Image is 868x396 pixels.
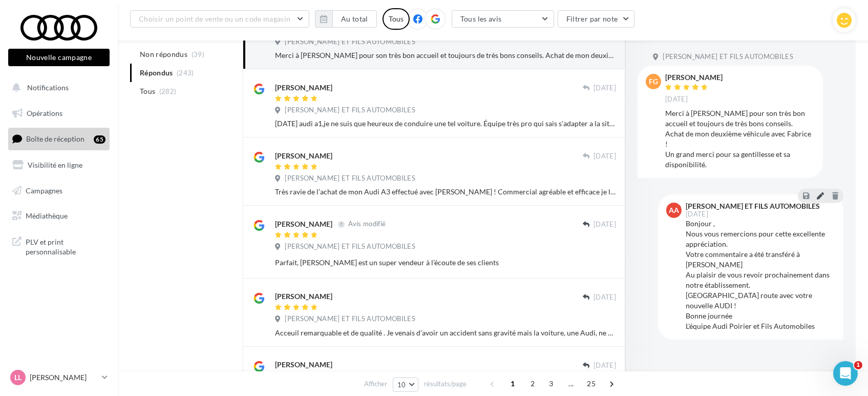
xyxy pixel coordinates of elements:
[275,291,332,302] div: [PERSON_NAME]
[275,83,332,93] div: [PERSON_NAME]
[6,103,112,124] a: Opérations
[686,211,708,217] span: [DATE]
[686,203,820,210] div: [PERSON_NAME] ET FILS AUTOMOBILES
[6,205,112,227] a: Médiathèque
[665,95,688,104] span: [DATE]
[140,86,155,96] span: Tous
[27,109,62,117] span: Opérations
[130,10,309,28] button: Choisir un point de vente ou un code magasin
[594,220,616,229] span: [DATE]
[594,152,616,161] span: [DATE]
[275,151,332,161] div: [PERSON_NAME]
[594,361,616,370] span: [DATE]
[26,235,105,257] span: PLV et print personnalisable
[285,242,415,251] span: [PERSON_NAME] ET FILS AUTOMOBILES
[854,361,862,369] span: 1
[452,10,554,28] button: Tous les avis
[14,372,22,383] span: LL
[275,50,616,61] div: Merci à [PERSON_NAME] pour son très bon accueil et toujours de très bons conseils. Achat de mon d...
[558,10,635,28] button: Filtrer par note
[192,50,204,58] span: (39)
[6,231,112,261] a: PLV et print personnalisable
[285,314,415,324] span: [PERSON_NAME] ET FILS AUTOMOBILES
[397,381,406,389] span: 10
[94,135,105,144] div: 65
[159,87,177,95] span: (282)
[686,219,835,331] div: Bonjour , Nous vous remercions pour cette excellente appréciation. Votre commentaire a été transf...
[543,375,559,392] span: 3
[583,375,600,392] span: 25
[285,37,415,47] span: [PERSON_NAME] ET FILS AUTOMOBILES
[833,361,858,386] iframe: Intercom live chat
[665,108,815,170] div: Merci à [PERSON_NAME] pour son très bon accueil et toujours de très bons conseils. Achat de mon d...
[424,379,467,389] span: résultats/page
[524,375,541,392] span: 2
[393,378,419,392] button: 10
[315,10,377,28] button: Au total
[275,219,332,229] div: [PERSON_NAME]
[6,154,112,176] a: Visibilité en ligne
[275,328,616,338] div: Acceuil remarquable et de qualité . Je venais d'avoir un accident sans gravité mais la voiture, u...
[139,14,290,23] span: Choisir un point de vente ou un code magasin
[504,375,521,392] span: 1
[563,375,579,392] span: ...
[332,10,377,28] button: Au total
[6,180,112,202] a: Campagnes
[275,187,616,197] div: Très ravie de l’achat de mon Audi A3 effectué avec [PERSON_NAME] ! Commercial agréable et efficac...
[460,14,502,23] span: Tous les avis
[669,205,679,215] span: AA
[285,174,415,183] span: [PERSON_NAME] ET FILS AUTOMOBILES
[140,49,187,60] span: Non répondus
[275,258,549,268] div: Parfait, [PERSON_NAME] est un super vendeur à l’écoute de ses clients
[285,106,415,115] span: [PERSON_NAME] ET FILS AUTOMOBILES
[665,74,723,81] div: [PERSON_NAME]
[364,379,387,389] span: Afficher
[275,360,332,370] div: [PERSON_NAME]
[26,186,62,194] span: Campagnes
[26,211,68,220] span: Médiathèque
[8,49,110,66] button: Nouvelle campagne
[275,118,616,129] div: [DATE] audi a1,je ne suis que heureux de conduire une tel voiture. Équipe très pro qui sais s'ada...
[8,368,110,387] a: LL [PERSON_NAME]
[383,8,410,30] div: Tous
[594,84,616,93] span: [DATE]
[663,52,793,62] span: [PERSON_NAME] ET FILS AUTOMOBILES
[649,76,658,87] span: FG
[30,372,98,383] p: [PERSON_NAME]
[348,220,386,228] span: Avis modifié
[6,128,112,150] a: Boîte de réception65
[27,83,69,92] span: Notifications
[6,77,108,98] button: Notifications
[26,134,84,143] span: Boîte de réception
[28,161,82,169] span: Visibilité en ligne
[594,293,616,302] span: [DATE]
